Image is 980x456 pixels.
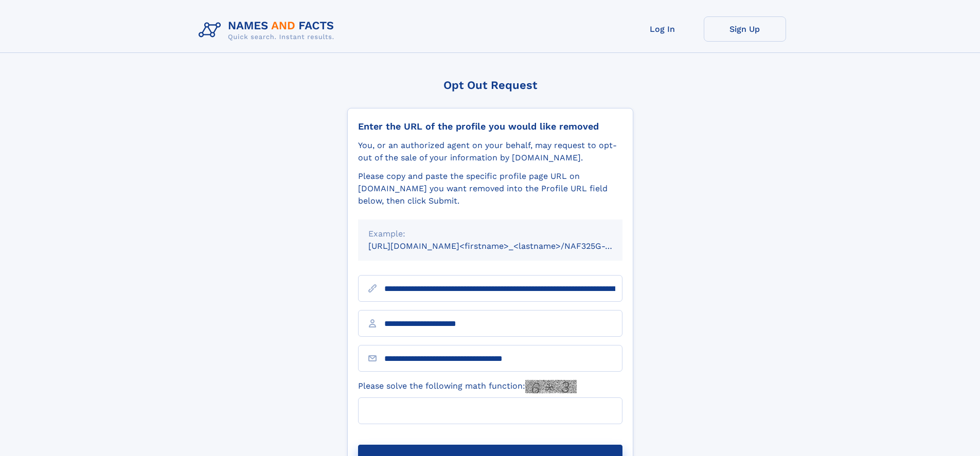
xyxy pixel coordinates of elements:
div: Please copy and paste the specific profile page URL on [DOMAIN_NAME] you want removed into the Pr... [358,170,622,207]
small: [URL][DOMAIN_NAME]<firstname>_<lastname>/NAF325G-xxxxxxxx [368,241,642,251]
div: Enter the URL of the profile you would like removed [358,121,622,132]
div: Example: [368,228,612,240]
div: Opt Out Request [347,79,633,92]
div: You, or an authorized agent on your behalf, may request to opt-out of the sale of your informatio... [358,139,622,164]
a: Sign Up [704,16,786,42]
label: Please solve the following math function: [358,380,577,393]
a: Log In [621,16,704,42]
img: Logo Names and Facts [194,16,343,44]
